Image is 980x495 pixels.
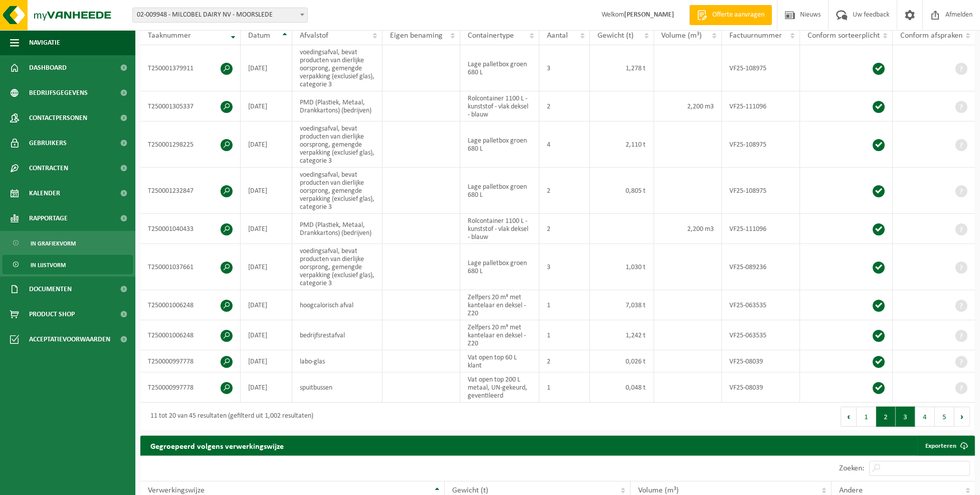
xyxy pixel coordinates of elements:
[292,91,382,121] td: PMD (Plastiek, Metaal, Drankkartons) (bedrijven)
[148,486,205,494] span: Verwerkingswijze
[140,290,241,320] td: T250001006248
[292,121,382,168] td: voedingsafval, bevat producten van dierlijke oorsprong, gemengde verpakking (exclusief glas), cat...
[241,290,292,320] td: [DATE]
[145,408,313,426] div: 11 tot 20 van 45 resultaten (gefilterd uit 1,002 resultaten)
[29,181,60,206] span: Kalender
[29,206,68,231] span: Rapportage
[590,45,654,91] td: 1,278 t
[547,32,568,40] span: Aantal
[468,32,514,40] span: Containertype
[148,32,191,40] span: Taaknummer
[460,168,539,214] td: Lage palletbox groen 680 L
[638,486,679,494] span: Volume (m³)
[590,244,654,290] td: 1,030 t
[460,121,539,168] td: Lage palletbox groen 680 L
[539,373,590,403] td: 1
[29,131,67,156] span: Gebruikers
[241,244,292,290] td: [DATE]
[31,234,76,253] span: In grafiekvorm
[460,91,539,121] td: Rolcontainer 1100 L - kunststof - vlak deksel - blauw
[590,320,654,350] td: 1,242 t
[598,32,634,40] span: Gewicht (t)
[29,30,60,55] span: Navigatie
[3,255,133,274] a: In lijstvorm
[31,256,66,275] span: In lijstvorm
[248,32,270,40] span: Datum
[539,91,590,121] td: 2
[292,350,382,373] td: labo-glas
[460,350,539,373] td: Vat open top 60 L klant
[539,121,590,168] td: 4
[624,11,674,19] strong: [PERSON_NAME]
[915,407,935,427] button: 4
[539,290,590,320] td: 1
[722,121,800,168] td: VF25-108975
[292,373,382,403] td: spuitbussen
[590,168,654,214] td: 0,805 t
[590,373,654,403] td: 0,048 t
[722,373,800,403] td: VF25-08039
[140,45,241,91] td: T250001379911
[896,407,915,427] button: 3
[539,45,590,91] td: 3
[839,486,863,494] span: Andere
[29,302,75,327] span: Product Shop
[935,407,954,427] button: 5
[689,5,772,25] a: Offerte aanvragen
[539,214,590,244] td: 2
[140,350,241,373] td: T250000997778
[292,214,382,244] td: PMD (Plastiek, Metaal, Drankkartons) (bedrijven)
[140,91,241,121] td: T250001305337
[722,45,800,91] td: VF25-108975
[917,436,974,456] a: Exporteren
[539,320,590,350] td: 1
[808,32,880,40] span: Conform sorteerplicht
[841,407,857,427] button: Previous
[241,373,292,403] td: [DATE]
[140,320,241,350] td: T250001006248
[29,105,87,131] span: Contactpersonen
[590,290,654,320] td: 7,038 t
[140,373,241,403] td: T250000997778
[241,320,292,350] td: [DATE]
[29,80,88,105] span: Bedrijfsgegevens
[460,373,539,403] td: Vat open top 200 L metaal, UN-gekeurd, geventileerd
[133,8,307,22] span: 02-009948 - MILCOBEL DAIRY NV - MOORSLEDE
[241,91,292,121] td: [DATE]
[710,10,767,20] span: Offerte aanvragen
[29,55,67,80] span: Dashboard
[722,320,800,350] td: VF25-063535
[140,168,241,214] td: T250001232847
[29,277,72,302] span: Documenten
[300,32,328,40] span: Afvalstof
[292,244,382,290] td: voedingsafval, bevat producten van dierlijke oorsprong, gemengde verpakking (exclusief glas), cat...
[3,233,133,253] a: In grafiekvorm
[460,214,539,244] td: Rolcontainer 1100 L - kunststof - vlak deksel - blauw
[539,350,590,373] td: 2
[460,320,539,350] td: Zelfpers 20 m³ met kantelaar en deksel - Z20
[954,407,970,427] button: Next
[654,214,722,244] td: 2,200 m3
[839,465,864,473] label: Zoeken:
[857,407,876,427] button: 1
[29,327,110,352] span: Acceptatievoorwaarden
[241,121,292,168] td: [DATE]
[140,436,294,455] h2: Gegroepeerd volgens verwerkingswijze
[590,121,654,168] td: 2,110 t
[590,350,654,373] td: 0,026 t
[662,32,702,40] span: Volume (m³)
[654,91,722,121] td: 2,200 m3
[241,350,292,373] td: [DATE]
[292,45,382,91] td: voedingsafval, bevat producten van dierlijke oorsprong, gemengde verpakking (exclusief glas), cat...
[140,214,241,244] td: T250001040433
[722,290,800,320] td: VF25-063535
[132,8,308,23] span: 02-009948 - MILCOBEL DAIRY NV - MOORSLEDE
[729,32,782,40] span: Factuurnummer
[900,32,962,40] span: Conform afspraken
[452,486,488,494] span: Gewicht (t)
[460,290,539,320] td: Zelfpers 20 m³ met kantelaar en deksel - Z20
[140,121,241,168] td: T250001298225
[539,168,590,214] td: 2
[241,45,292,91] td: [DATE]
[722,214,800,244] td: VF25-111096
